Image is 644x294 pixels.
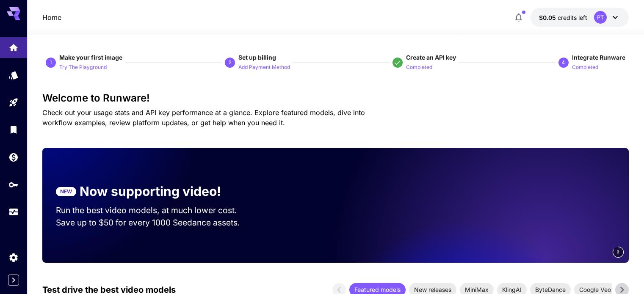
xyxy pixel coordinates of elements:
div: $0.05 [539,13,587,22]
span: credits left [558,14,587,21]
p: Now supporting video! [80,182,221,201]
p: Save up to $50 for every 1000 Seedance assets. [56,217,253,229]
div: Usage [8,207,19,217]
span: Make your first image [59,54,122,61]
p: Completed [406,63,432,71]
p: Completed [572,63,598,71]
button: Completed [406,62,432,72]
span: $0.05 [539,14,558,21]
p: 1 [50,59,53,66]
div: API Keys [8,179,19,190]
span: ByteDance [530,285,571,294]
div: Wallet [8,152,19,162]
p: NEW [60,188,72,195]
button: Add Payment Method [238,62,290,72]
span: Create an API key [406,54,456,61]
span: Integrate Runware [572,54,625,61]
a: Home [42,12,61,22]
button: Expand sidebar [8,275,19,286]
p: 2 [229,59,232,66]
div: Home [8,42,19,53]
nav: breadcrumb [42,12,61,22]
p: Try The Playground [59,63,107,71]
div: Playground [8,97,19,108]
div: Models [8,70,19,80]
span: KlingAI [497,285,527,294]
button: Completed [572,62,598,72]
span: 2 [617,249,619,255]
button: $0.05PT [531,8,629,27]
p: Add Payment Method [238,63,290,71]
div: Library [8,124,19,135]
p: Run the best video models, at much lower cost. [56,204,253,217]
span: Featured models [349,285,406,294]
div: Settings [8,252,19,263]
p: 4 [562,59,565,66]
span: New releases [409,285,456,294]
span: Check out your usage stats and API key performance at a glance. Explore featured models, dive int... [42,108,365,127]
div: PT [594,11,607,24]
button: Try The Playground [59,62,107,72]
span: Set up billing [238,54,276,61]
h3: Welcome to Runware! [42,92,628,104]
span: MiniMax [460,285,494,294]
span: Google Veo [574,285,616,294]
